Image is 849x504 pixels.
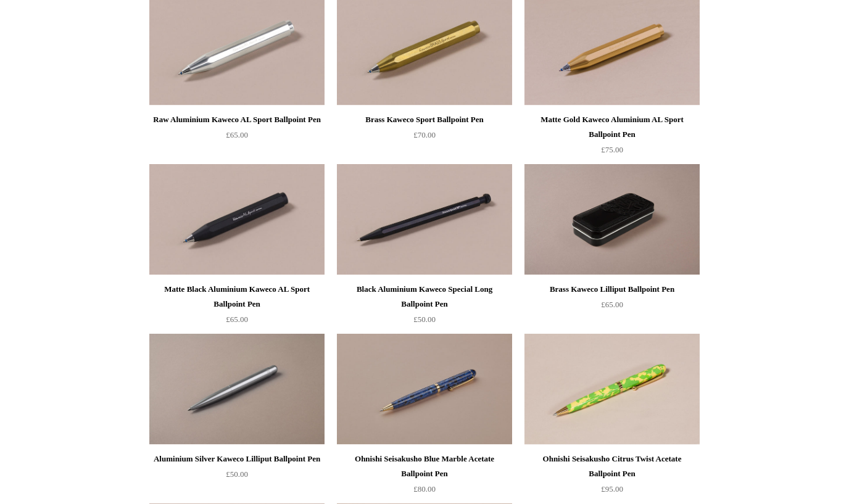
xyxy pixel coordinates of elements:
[524,282,700,333] a: Brass Kaweco Lilliput Ballpoint Pen £65.00
[413,315,436,324] span: £50.00
[149,334,325,445] a: Aluminium Silver Kaweco Lilliput Ballpoint Pen Aluminium Silver Kaweco Lilliput Ballpoint Pen
[337,164,512,275] a: Black Aluminium Kaweco Special Long Ballpoint Pen Black Aluminium Kaweco Special Long Ballpoint Pen
[524,452,700,502] a: Ohnishi Seisakusho Citrus Twist Acetate Ballpoint Pen £95.00
[601,484,623,494] span: £95.00
[524,112,700,163] a: Matte Gold Kaweco Aluminium AL Sport Ballpoint Pen £75.00
[337,452,512,502] a: Ohnishi Seisakusho Blue Marble Acetate Ballpoint Pen £80.00
[524,164,700,275] img: Brass Kaweco Lilliput Ballpoint Pen
[226,130,248,139] span: £65.00
[528,452,697,481] div: Ohnishi Seisakusho Citrus Twist Acetate Ballpoint Pen
[413,130,436,139] span: £70.00
[226,315,248,324] span: £65.00
[149,112,325,163] a: Raw Aluminium Kaweco AL Sport Ballpoint Pen £65.00
[337,112,512,163] a: Brass Kaweco Sport Ballpoint Pen £70.00
[152,112,321,127] div: Raw Aluminium Kaweco AL Sport Ballpoint Pen
[340,112,509,127] div: Brass Kaweco Sport Ballpoint Pen
[337,282,512,333] a: Black Aluminium Kaweco Special Long Ballpoint Pen £50.00
[337,334,512,445] a: Ohnishi Seisakusho Blue Marble Acetate Ballpoint Pen Ohnishi Seisakusho Blue Marble Acetate Ballp...
[149,282,325,333] a: Matte Black Aluminium Kaweco AL Sport Ballpoint Pen £65.00
[340,282,509,312] div: Black Aluminium Kaweco Special Long Ballpoint Pen
[528,112,697,142] div: Matte Gold Kaweco Aluminium AL Sport Ballpoint Pen
[340,452,509,481] div: Ohnishi Seisakusho Blue Marble Acetate Ballpoint Pen
[524,334,700,445] a: Ohnishi Seisakusho Citrus Twist Acetate Ballpoint Pen Ohnishi Seisakusho Citrus Twist Acetate Bal...
[149,452,325,502] a: Aluminium Silver Kaweco Lilliput Ballpoint Pen £50.00
[152,452,321,466] div: Aluminium Silver Kaweco Lilliput Ballpoint Pen
[601,145,623,154] span: £75.00
[149,334,325,445] img: Aluminium Silver Kaweco Lilliput Ballpoint Pen
[524,164,700,275] a: Brass Kaweco Lilliput Ballpoint Pen Brass Kaweco Lilliput Ballpoint Pen
[337,164,512,275] img: Black Aluminium Kaweco Special Long Ballpoint Pen
[149,164,325,275] a: Matte Black Aluminium Kaweco AL Sport Ballpoint Pen Matte Black Aluminium Kaweco AL Sport Ballpoi...
[149,164,325,275] img: Matte Black Aluminium Kaweco AL Sport Ballpoint Pen
[601,300,623,309] span: £65.00
[337,334,512,445] img: Ohnishi Seisakusho Blue Marble Acetate Ballpoint Pen
[528,282,697,297] div: Brass Kaweco Lilliput Ballpoint Pen
[524,334,700,445] img: Ohnishi Seisakusho Citrus Twist Acetate Ballpoint Pen
[152,282,321,312] div: Matte Black Aluminium Kaweco AL Sport Ballpoint Pen
[226,469,248,479] span: £50.00
[413,484,436,494] span: £80.00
